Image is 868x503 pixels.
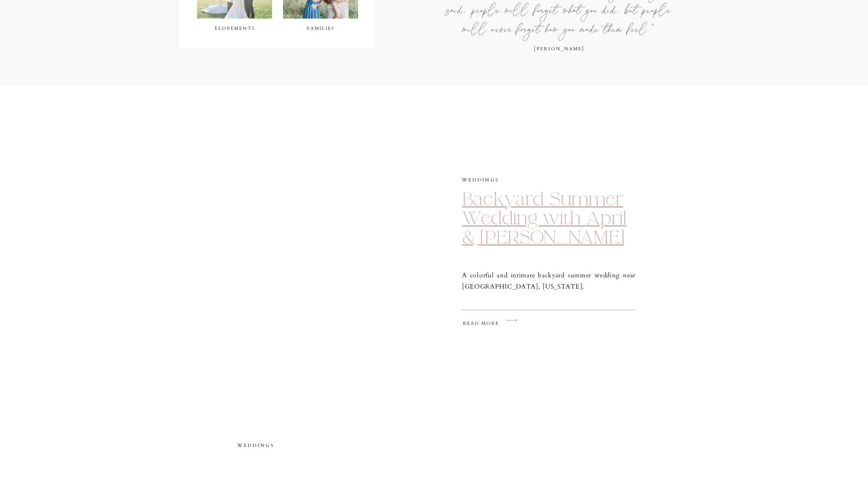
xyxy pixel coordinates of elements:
a: Backyard Summer Wedding with April & [PERSON_NAME] [462,188,627,249]
a: elopements [202,24,268,37]
a: Weddings [462,177,499,183]
p: A colorful and intimate backyard summer wedding near [GEOGRAPHIC_DATA], [US_STATE]. [462,270,636,292]
a: read more [463,319,521,332]
h3: [PERSON_NAME] [519,45,600,54]
a: Weddings [237,442,274,449]
a: families [288,24,354,37]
